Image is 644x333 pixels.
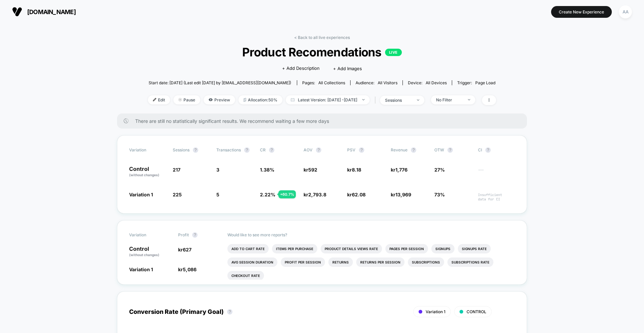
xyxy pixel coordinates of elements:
[434,147,471,153] span: OTW
[385,98,412,103] div: sessions
[269,147,274,153] button: ?
[149,80,291,85] span: Start date: [DATE] (Last edit [DATE] by [EMAIL_ADDRESS][DOMAIN_NAME])
[385,49,402,56] p: LIVE
[173,95,200,104] span: Pause
[192,232,198,238] button: ?
[468,99,470,100] img: end
[478,193,515,201] span: Insufficient data for CI
[347,147,356,152] span: PSV
[356,80,397,85] div: Audience:
[434,192,445,197] span: 73%
[165,45,479,59] span: Product Recomendations
[244,147,250,153] button: ?
[447,257,493,267] li: Subscriptions Rate
[129,147,166,153] span: Variation
[302,80,345,85] div: Pages:
[308,192,326,197] span: 2,793.8
[173,147,190,152] span: Sessions
[458,244,491,253] li: Signups Rate
[129,246,171,257] p: Control
[411,147,416,153] button: ?
[431,244,454,253] li: Signups
[294,35,350,40] a: < Back to all live experiences
[391,192,411,197] span: kr
[478,168,515,178] span: ---
[282,65,320,72] span: + Add Description
[227,257,277,267] li: Avg Session Duration
[129,232,166,238] span: Variation
[153,98,156,101] img: edit
[286,95,370,104] span: Latest Version: [DATE] - [DATE]
[216,167,219,173] span: 3
[260,147,266,152] span: CR
[402,80,452,85] span: Device:
[183,267,197,272] span: 5,086
[617,5,634,19] button: AA
[333,66,362,71] span: + Add Images
[304,167,317,173] span: kr
[173,167,180,173] span: 217
[178,98,182,101] img: end
[385,244,428,253] li: Pages Per Session
[318,80,345,85] span: all collections
[417,99,419,101] img: end
[426,80,447,85] span: all devices
[281,257,325,267] li: Profit Per Session
[457,80,495,85] div: Trigger:
[362,99,365,100] img: end
[478,147,515,153] span: CI
[391,147,408,152] span: Revenue
[10,6,78,17] button: [DOMAIN_NAME]
[408,257,444,267] li: Subscriptions
[304,147,313,152] span: AOV
[321,244,382,253] li: Product Details Views Rate
[373,95,380,105] span: |
[135,118,514,124] span: There are still no statistically significant results. We recommend waiting a few more days
[551,6,612,18] button: Create New Experience
[352,167,361,173] span: 8.18
[129,192,153,197] span: Variation 1
[328,257,353,267] li: Returns
[27,8,76,15] span: [DOMAIN_NAME]
[148,95,170,104] span: Edit
[129,267,153,272] span: Variation 1
[227,309,232,315] button: ?
[260,167,274,173] span: 1.38 %
[304,192,326,197] span: kr
[434,167,445,173] span: 27%
[291,98,294,101] img: calendar
[216,147,241,152] span: Transactions
[485,147,491,153] button: ?
[467,309,486,314] span: CONTROL
[260,192,275,197] span: 2.22 %
[316,147,321,153] button: ?
[227,271,264,280] li: Checkout Rate
[193,147,198,153] button: ?
[378,80,397,85] span: All Visitors
[173,192,182,197] span: 225
[227,232,515,237] p: Would like to see more reports?
[178,267,197,272] span: kr
[619,5,632,18] div: AA
[356,257,405,267] li: Returns Per Session
[129,173,159,177] span: (without changes)
[308,167,317,173] span: 592
[204,95,235,104] span: Preview
[216,192,219,197] span: 5
[391,167,408,173] span: kr
[129,253,159,257] span: (without changes)
[475,80,495,85] span: Page Load
[395,167,408,173] span: 1,776
[426,309,445,314] span: Variation 1
[183,247,192,252] span: 627
[352,192,366,197] span: 62.08
[347,167,361,173] span: kr
[244,98,246,102] img: rebalance
[278,190,296,198] div: + 60.7 %
[359,147,364,153] button: ?
[447,147,453,153] button: ?
[272,244,317,253] li: Items Per Purchase
[129,166,166,178] p: Control
[178,247,192,252] span: kr
[395,192,411,197] span: 13,969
